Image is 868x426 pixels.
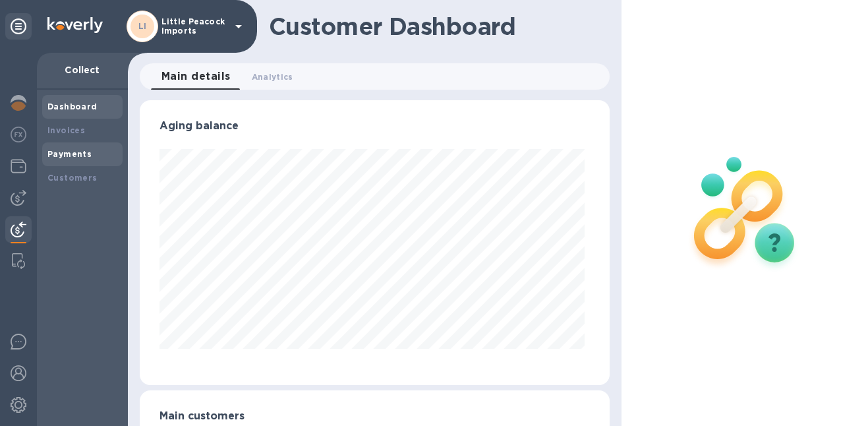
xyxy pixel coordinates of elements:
[5,13,32,40] div: Unpin categories
[11,158,26,174] img: Wallets
[47,173,98,183] b: Customers
[269,13,600,40] h1: Customer Dashboard
[159,120,590,133] h3: Aging balance
[161,67,231,86] span: Main details
[47,125,85,135] b: Invoices
[47,17,103,33] img: Logo
[47,63,117,76] p: Collect
[159,410,590,423] h3: Main customers
[161,17,227,36] p: Little Peacock Imports
[252,70,293,84] span: Analytics
[11,127,26,142] img: Foreign exchange
[138,21,147,31] b: LI
[47,149,92,159] b: Payments
[47,102,98,111] b: Dashboard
